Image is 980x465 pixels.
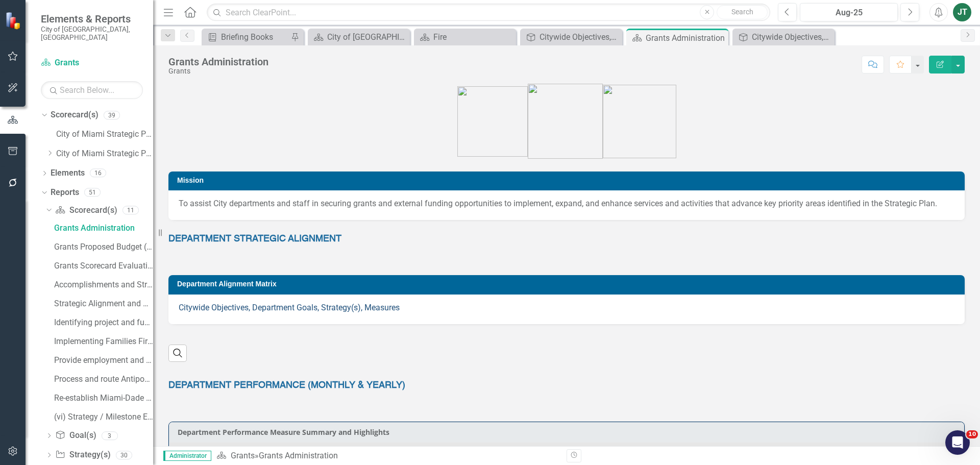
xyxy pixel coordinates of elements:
a: City of [GEOGRAPHIC_DATA] [310,31,407,43]
small: City of [GEOGRAPHIC_DATA], [GEOGRAPHIC_DATA] [41,25,143,42]
span: DEPARTMENT PERFORMANCE (MONTHLY & YEARLY) [168,381,405,390]
div: Grants Scorecard Evaluation and Recomemndations [54,261,153,271]
div: Accomplishments and Strategies [54,280,153,289]
strong: DEPARTMENT STRATEGIC ALIGNMENT [168,234,341,243]
div: 11 [122,206,139,214]
a: Briefing Books [204,31,288,43]
div: Briefing Books [221,31,288,43]
div: Grants Administration [259,451,338,460]
button: JT [953,3,971,21]
a: Strategic Alignment and Performance Measures [52,295,153,311]
div: 39 [104,111,120,119]
h3: Department Alignment Matrix [177,280,960,288]
a: Reports [51,187,79,199]
span: Search [731,8,753,16]
div: Grants Administration [168,56,268,67]
a: Provide employment and financial literacy....(iii) Strategy / Milestone Evaluation and Recommenda... [52,352,153,368]
a: Grants Administration [52,219,153,236]
img: city_priorities_p2p_icon%20grey.png [603,85,676,158]
span: Elements & Reports [41,13,143,25]
span: Administrator [163,451,211,461]
a: Accomplishments and Strategies [52,276,153,292]
a: Citywide Objectives, Department Goals, Strategy(s), Measures [179,303,400,312]
div: Citywide Objectives, Department Goals, Strategy(s), Measures (FY26) [540,31,620,43]
a: Scorecard(s) [51,109,99,121]
input: Search ClearPoint... [207,4,770,21]
a: Grants [231,451,255,460]
a: Citywide Objectives, Department Goals, Strategy(s), Measures [735,31,832,43]
div: Aug-25 [803,7,894,19]
div: 51 [84,188,101,197]
a: Re-establish Miami-Dade County Public School Internship....(v) Strategy / Milestone Evaluation an... [52,389,153,406]
div: To assist City departments and staff in securing grants and external funding opportunities to imp... [179,198,954,210]
a: Goal(s) [55,430,96,442]
img: city_priorities_qol_icon.png [457,86,528,157]
div: 16 [90,169,106,178]
div: Grants Administration [646,32,726,44]
div: Process and route Antipoverty....(iv) Strategy / Milestone Evaluation and Recommendation Report [54,375,153,384]
a: Citywide Objectives, Department Goals, Strategy(s), Measures (FY26) [523,31,620,43]
a: Scorecard(s) [55,205,117,216]
a: Grants Proposed Budget (Strategic Plans and Performance Measures) FY 2025-26 [52,238,153,255]
a: Fire [416,31,513,43]
input: Search Below... [41,81,143,99]
img: city_priorities_res_icon%20grey.png [528,84,603,159]
div: Implementing Families First Parenting....(ii) Strategy / Milestone Evaluation and Recommendation ... [54,337,153,346]
iframe: Intercom live chat [945,430,970,455]
a: Strategy(s) [55,449,110,461]
a: City of Miami Strategic Plan [56,129,153,140]
img: ClearPoint Strategy [5,12,23,30]
h3: Mission [177,177,960,184]
a: Process and route Antipoverty....(iv) Strategy / Milestone Evaluation and Recommendation Report [52,371,153,387]
div: 30 [116,451,132,459]
span: 10 [966,430,978,438]
div: Provide employment and financial literacy....(iii) Strategy / Milestone Evaluation and Recommenda... [54,356,153,365]
a: City of Miami Strategic Plan (NEW) [56,148,153,160]
div: Identifying project and funding needs ....(i) Strategy / Milestone Evaluation and Recommendations... [54,318,153,327]
a: Identifying project and funding needs ....(i) Strategy / Milestone Evaluation and Recommendations... [52,314,153,330]
a: Grants [41,57,143,69]
button: Aug-25 [800,3,898,21]
div: 3 [102,431,118,440]
a: Elements [51,167,85,179]
a: (vi) Strategy / Milestone Evaluation and Recommendations Report [52,408,153,425]
button: Search [717,5,768,19]
div: Citywide Objectives, Department Goals, Strategy(s), Measures [752,31,832,43]
div: Grants [168,67,268,75]
div: Grants Proposed Budget (Strategic Plans and Performance Measures) FY 2025-26 [54,242,153,252]
div: Re-establish Miami-Dade County Public School Internship....(v) Strategy / Milestone Evaluation an... [54,394,153,403]
a: Grants Scorecard Evaluation and Recomemndations [52,257,153,274]
div: » [216,450,559,462]
div: Strategic Alignment and Performance Measures [54,299,153,308]
div: City of [GEOGRAPHIC_DATA] [327,31,407,43]
h3: Department Performance Measure Summary and Highlights [178,428,959,436]
div: Fire [433,31,513,43]
div: (vi) Strategy / Milestone Evaluation and Recommendations Report [54,412,153,422]
div: Grants Administration [54,224,153,233]
a: Implementing Families First Parenting....(ii) Strategy / Milestone Evaluation and Recommendation ... [52,333,153,349]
